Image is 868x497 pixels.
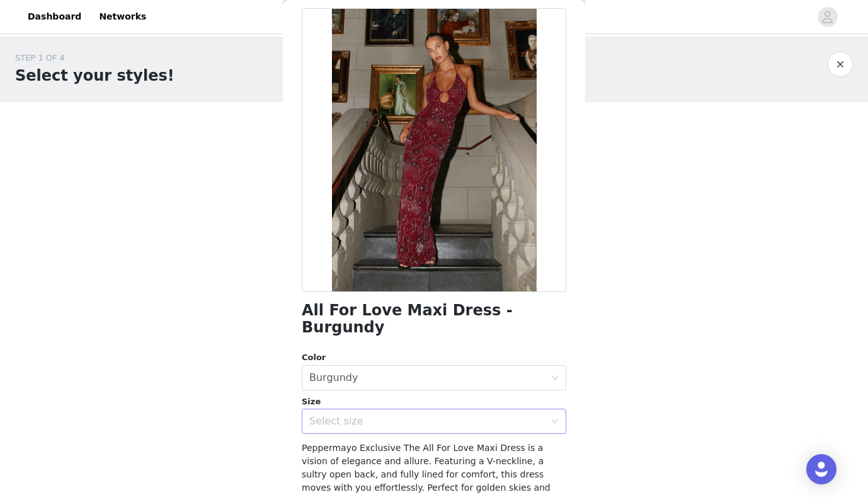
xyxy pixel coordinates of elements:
i: icon: down [551,418,559,426]
div: Open Intercom Messenger [806,454,837,484]
h1: All For Love Maxi Dress - Burgundy [302,302,566,336]
div: Color [302,351,566,364]
a: Dashboard [20,3,89,31]
a: Networks [91,3,154,31]
div: Size [302,395,566,408]
div: Burgundy [309,366,358,390]
div: Select size [309,415,545,428]
div: STEP 1 OF 4 [15,52,174,64]
div: avatar [821,7,833,27]
h1: Select your styles! [15,64,174,87]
